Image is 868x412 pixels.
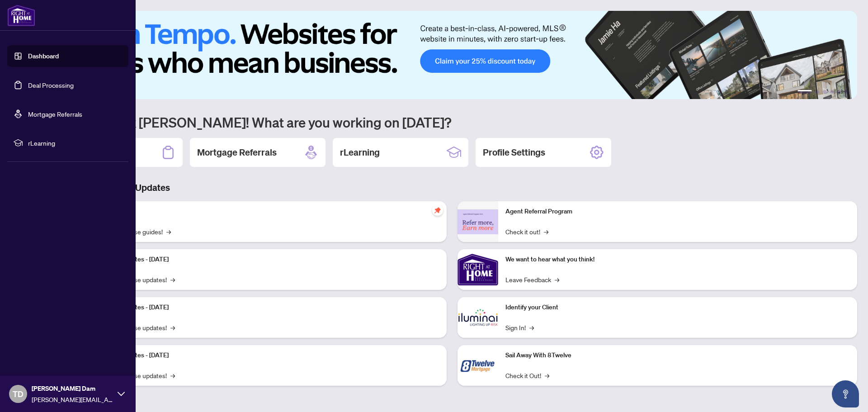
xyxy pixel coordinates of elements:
a: Deal Processing [28,81,74,89]
span: → [555,275,559,284]
p: Identify your Client [505,303,850,313]
img: Agent Referral Program [458,209,498,234]
span: → [170,275,175,284]
p: Platform Updates - [DATE] [95,303,439,313]
p: Agent Referral Program [505,207,850,217]
p: We want to hear what you think! [505,255,850,265]
a: Check it out!→ [505,227,548,237]
span: → [170,322,175,332]
img: logo [7,5,35,26]
button: 1 [797,90,812,94]
button: 2 [816,90,819,94]
span: → [170,370,175,380]
span: [PERSON_NAME] Dam [32,384,113,393]
span: → [545,370,549,380]
span: → [166,227,171,237]
a: Sign In!→ [505,322,534,332]
h2: rLearning [340,146,380,159]
p: Platform Updates - [DATE] [95,350,439,360]
a: Mortgage Referrals [28,110,82,118]
a: Leave Feedback→ [505,275,559,284]
span: rLearning [28,138,122,148]
img: Identify your Client [458,297,498,338]
button: 3 [823,90,826,94]
button: 4 [830,90,834,94]
img: Sail Away With 8Twelve [458,345,498,386]
a: Dashboard [28,52,59,60]
h2: Profile Settings [483,146,545,159]
p: Platform Updates - [DATE] [95,255,439,265]
h3: Brokerage & Industry Updates [47,181,857,194]
span: [PERSON_NAME][EMAIL_ADDRESS][DOMAIN_NAME] [32,394,113,404]
img: Slide 0 [47,11,857,99]
span: → [544,227,548,237]
span: → [529,322,534,332]
span: TD [13,388,24,400]
span: pushpin [432,205,443,216]
button: Open asap [832,380,859,407]
h2: Mortgage Referrals [197,146,277,159]
button: 6 [844,90,848,94]
a: Check it Out!→ [505,370,549,380]
p: Self-Help [95,207,439,217]
h1: Welcome back [PERSON_NAME]! What are you working on [DATE]? [47,114,857,131]
button: 5 [837,90,841,94]
p: Sail Away With 8Twelve [505,350,850,360]
img: We want to hear what you think! [458,249,498,290]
